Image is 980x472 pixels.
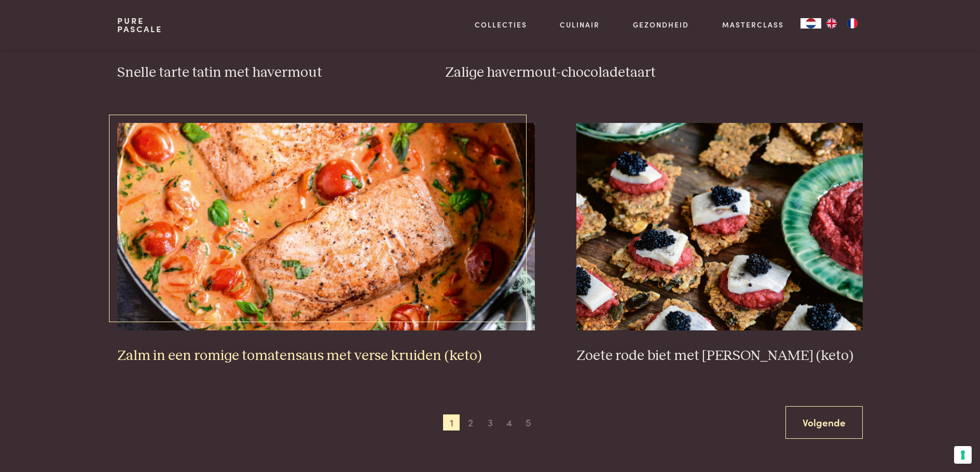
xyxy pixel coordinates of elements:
[117,347,535,365] h3: Zalm in een romige tomatensaus met verse kruiden (keto)
[576,347,863,365] h3: Zoete rode biet met [PERSON_NAME] (keto)
[821,18,842,29] a: EN
[462,414,479,431] span: 2
[576,123,863,365] a: Zoete rode biet met zure haring (keto) Zoete rode biet met [PERSON_NAME] (keto)
[800,18,863,29] aside: Language selected: Nederlands
[443,414,460,431] span: 1
[785,406,863,439] a: Volgende
[117,123,535,365] a: Zalm in een romige tomatensaus met verse kruiden (keto) Zalm in een romige tomatensaus met verse ...
[482,414,499,431] span: 3
[722,19,784,30] a: Masterclass
[117,123,535,330] img: Zalm in een romige tomatensaus met verse kruiden (keto)
[842,18,863,29] a: FR
[821,18,863,29] ul: Language list
[117,64,404,82] h3: Snelle tarte tatin met havermout
[800,18,821,29] a: NL
[954,446,972,464] button: Uw voorkeuren voor toestemming voor trackingtechnologieën
[576,123,863,330] img: Zoete rode biet met zure haring (keto)
[633,19,689,30] a: Gezondheid
[501,414,518,431] span: 4
[445,64,863,82] h3: Zalige havermout-chocoladetaart
[117,17,162,33] a: PurePascale
[800,18,821,29] div: Language
[520,414,537,431] span: 5
[560,19,600,30] a: Culinair
[475,19,527,30] a: Collecties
